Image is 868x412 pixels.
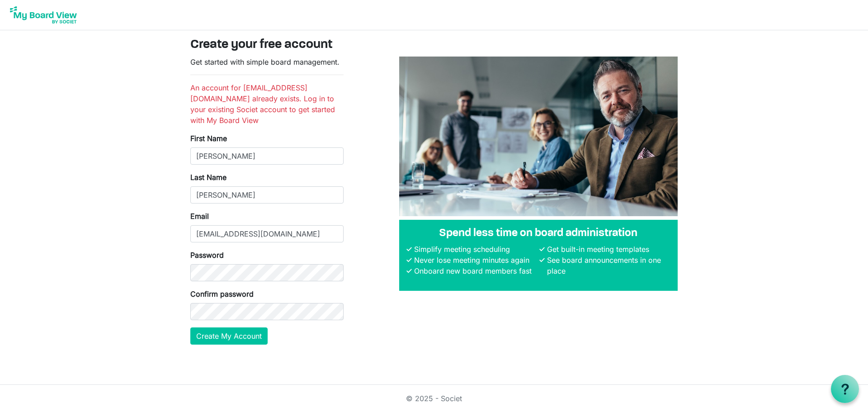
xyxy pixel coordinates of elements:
[545,255,670,276] li: See board announcements in one place
[406,227,670,240] h4: Spend less time on board administration
[190,57,340,66] span: Get started with simple board management.
[190,172,226,183] label: Last Name
[190,211,209,222] label: Email
[190,133,227,144] label: First Name
[190,38,678,53] h3: Create your free account
[7,4,80,26] img: My Board View Logo
[190,327,268,345] button: Create My Account
[412,265,538,276] li: Onboard new board members fast
[406,394,462,403] a: © 2025 - Societ
[190,250,224,260] label: Password
[545,244,670,255] li: Get built-in meeting templates
[190,289,254,299] label: Confirm password
[190,82,344,126] li: An account for [EMAIL_ADDRESS][DOMAIN_NAME] already exists. Log in to your existing Societ accoun...
[412,255,538,265] li: Never lose meeting minutes again
[412,244,538,255] li: Simplify meeting scheduling
[399,57,678,216] img: A photograph of board members sitting at a table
